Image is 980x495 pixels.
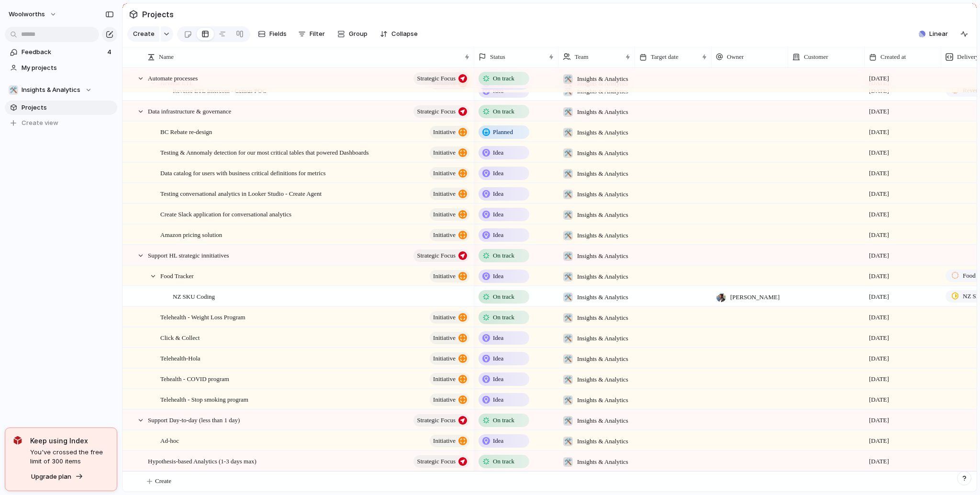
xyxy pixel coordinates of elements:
span: Idea [493,210,503,219]
span: Insights & Analytics [577,354,628,364]
span: My projects [22,63,114,73]
span: Amazon pricing solution [160,229,222,240]
span: Strategic Focus [417,414,456,427]
span: [DATE] [869,271,889,281]
span: [DATE] [869,457,889,466]
div: 🛠️ [563,128,573,137]
span: Projects [140,6,176,23]
span: Strategic Focus [417,249,456,262]
span: Food Tracker [160,270,194,281]
div: 🛠️ [563,79,573,88]
span: initiative [433,311,456,324]
span: [DATE] [869,127,889,137]
button: Group [333,26,372,42]
span: Click & Collect [160,332,200,343]
span: [DATE] [869,148,889,157]
button: initiative [430,373,469,385]
button: initiative [430,146,469,159]
span: Telehealth - Weight Loss Program [160,311,245,322]
span: Strategic Focus [417,455,456,468]
span: Insights & Analytics [577,148,628,158]
span: Feedback [22,47,104,57]
div: 🛠️ [563,251,573,261]
span: Create Slack application for conversational analytics [160,208,291,219]
span: Target date [651,52,679,62]
span: Insights & Analytics [577,128,628,137]
span: Telehealth - Stop smoking program [160,394,248,405]
span: Delivery [957,52,979,62]
span: Status [490,52,505,62]
span: [DATE] [869,292,889,302]
span: Keep using Index [30,436,109,446]
button: initiative [430,270,469,282]
span: You've crossed the free limit of 300 items [30,448,109,466]
span: initiative [433,372,456,386]
span: [DATE] [869,354,889,363]
span: woolworths [9,10,45,19]
button: Filter [294,26,329,42]
span: initiative [433,208,456,221]
span: Data catalog for users with business critical definitions for metrics [160,167,325,178]
span: On track [493,457,514,466]
span: Customer [804,52,828,62]
span: [DATE] [869,374,889,384]
button: initiative [430,394,469,406]
button: initiative [430,208,469,221]
span: Insights & Analytics [577,292,628,302]
div: 🛠️ [563,375,573,384]
span: initiative [433,228,456,242]
span: Telehealth-Hola [160,352,200,363]
span: Automate processes [148,72,198,83]
span: Testing & Annomaly detection for our most critical tables that powered Dashboards [160,146,369,157]
span: Created at [880,52,906,62]
div: 🛠️ [563,148,573,158]
span: Support Day-to-day (less than 1 day) [148,414,240,425]
span: On track [493,416,514,425]
span: [DATE] [869,74,889,83]
a: My projects [5,61,117,75]
span: Insights & Analytics [577,231,628,240]
span: [DATE] [869,416,889,425]
div: 🛠️ [563,231,573,240]
button: initiative [430,229,469,241]
button: Strategic Focus [413,455,469,468]
div: 🛠️ [9,85,18,95]
a: Feedback4 [5,45,117,59]
span: Idea [493,230,503,240]
span: [DATE] [869,189,889,199]
div: 🛠️ [563,169,573,179]
span: Insights & Analytics [577,313,628,323]
div: 🛠️ [563,107,573,117]
span: Hypothesis-based Analytics (1-3 days max) [148,455,256,466]
div: 🛠️ [563,190,573,199]
button: initiative [430,77,469,89]
span: 4 [107,47,113,57]
span: Team [575,52,589,62]
div: 🛠️ [563,437,573,446]
button: 🛠️Insights & Analytics [5,83,117,97]
span: Insights & Analytics [577,107,628,117]
div: 🛠️ [563,292,573,302]
span: Idea [493,395,503,405]
span: Owner [727,52,744,62]
span: On track [493,313,514,322]
button: Create [127,26,159,42]
span: initiative [433,434,456,448]
span: On track [493,292,514,302]
span: [DATE] [869,169,889,178]
span: Group [349,29,367,39]
span: Idea [493,374,503,384]
button: Strategic Focus [413,72,469,85]
span: initiative [433,331,456,345]
span: [DATE] [869,395,889,405]
span: initiative [433,393,456,406]
div: 🛠️ [563,334,573,343]
span: initiative [433,187,456,201]
span: Idea [493,271,503,281]
span: Insights & Analytics [22,85,80,95]
span: Support HL strategic innitiatives [148,249,229,260]
span: Planned [493,127,513,137]
button: Create view [5,116,117,130]
span: Insights & Analytics [577,74,628,84]
button: initiative [430,435,469,447]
